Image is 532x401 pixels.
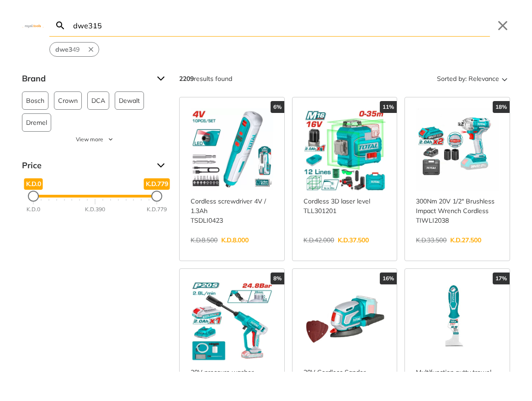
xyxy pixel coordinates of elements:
img: Close [22,23,44,27]
button: DCA [87,91,109,110]
svg: Search [55,20,66,31]
div: results found [179,71,232,86]
button: Select suggestion: dwe349 [50,43,85,56]
button: View more [22,135,168,144]
span: 49 [55,45,80,54]
div: 6% [271,101,284,113]
strong: dwe3 [55,45,72,53]
span: View more [76,135,103,144]
button: Bosch [22,91,48,110]
button: Remove suggestion: dwe349 [85,43,99,56]
div: K.D.390 [85,205,105,214]
span: Relevance [468,71,499,86]
span: Dewalt [119,92,140,109]
div: 8% [271,273,284,284]
div: 11% [380,101,397,113]
div: K.D.0 [27,205,40,214]
span: Bosch [26,92,44,109]
span: Crown [58,92,78,109]
div: 18% [493,101,510,113]
span: Price [22,158,150,173]
button: Crown [54,91,82,110]
span: Dremel [26,114,47,131]
button: Sorted by:Relevance Sort [435,71,510,86]
div: Maximum Price [151,191,162,202]
strong: 2209 [179,75,194,83]
span: Brand [22,71,150,86]
button: Dremel [22,113,51,132]
button: Close [495,18,510,33]
div: K.D.779 [147,205,167,214]
input: Search… [71,15,490,36]
span: DCA [91,92,105,109]
div: Suggestion: dwe349 [49,42,99,57]
svg: Sort [499,73,510,84]
div: 17% [493,273,510,284]
svg: Remove suggestion: dwe349 [87,45,95,53]
div: 16% [380,273,397,284]
div: Minimum Price [28,191,39,202]
button: Dewalt [115,91,144,110]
